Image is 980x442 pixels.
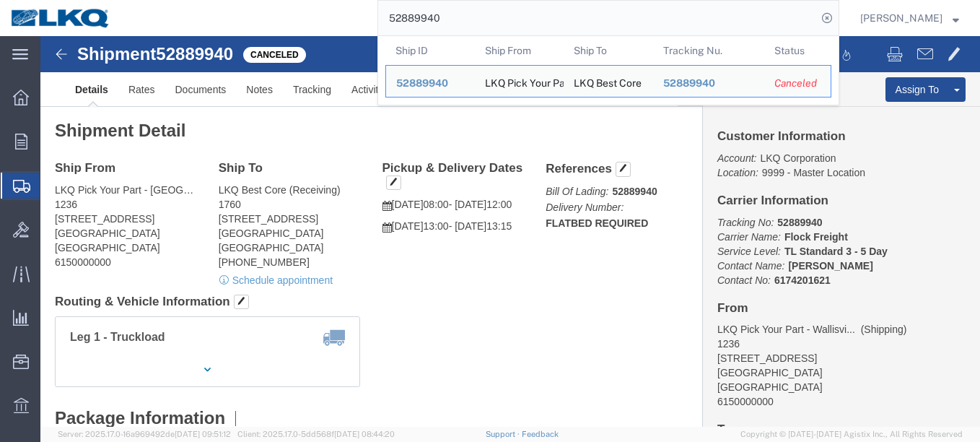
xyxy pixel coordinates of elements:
div: LKQ Pick Your Part - Wallisville [485,66,554,97]
span: [DATE] 09:51:12 [175,430,231,438]
div: Canceled [774,76,821,91]
th: Ship From [475,36,564,65]
span: Server: 2025.17.0-16a969492de [58,430,231,438]
span: Charan Munikrishnappa [860,10,942,26]
span: Copyright © [DATE]-[DATE] Agistix Inc., All Rights Reserved [740,428,963,441]
th: Status [764,36,831,65]
img: logo [10,7,111,29]
th: Ship ID [385,36,475,65]
a: Support [486,430,522,438]
span: [DATE] 08:44:20 [334,430,395,438]
span: 52889940 [396,77,448,89]
div: 52889940 [396,76,465,91]
a: Feedback [522,430,559,438]
th: Ship To [564,36,653,65]
iframe: FS Legacy Container [40,36,980,427]
span: 52889940 [663,77,715,89]
table: Search Results [385,36,839,105]
div: LKQ Best Core [574,66,642,97]
input: Search for shipment number, reference number [378,1,817,35]
div: 52889940 [663,76,755,91]
span: Client: 2025.17.0-5dd568f [237,430,395,438]
th: Tracking Nu. [653,36,765,65]
button: [PERSON_NAME] [859,9,960,27]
